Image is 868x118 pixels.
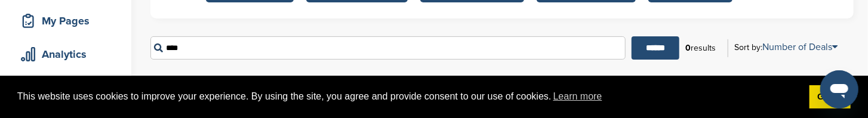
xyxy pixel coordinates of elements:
[734,42,838,52] div: Sort by:
[12,74,119,101] a: Settings
[18,10,119,32] div: My Pages
[12,7,119,35] a: My Pages
[18,44,119,65] div: Analytics
[820,70,858,108] iframe: Button to launch messaging window
[552,88,604,105] a: learn more about cookies
[12,41,119,68] a: Analytics
[809,85,851,109] a: dismiss cookie message
[17,88,800,105] span: This website uses cookies to improve your experience. By using the site, you agree and provide co...
[762,41,838,53] a: Number of Deals
[685,43,691,53] b: 0
[679,38,722,58] div: results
